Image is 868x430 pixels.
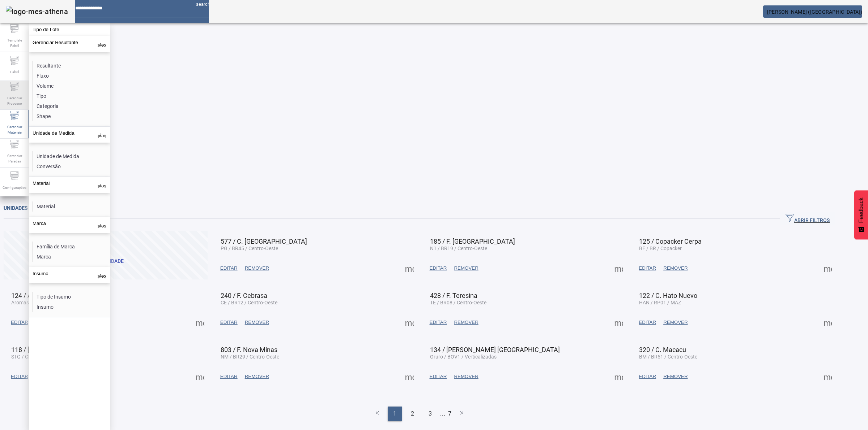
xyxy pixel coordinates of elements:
span: [PERSON_NAME] ([GEOGRAPHIC_DATA]) [767,9,862,15]
span: STG / CL01 / ABC [11,354,51,360]
span: REMOVER [454,265,478,272]
button: Mais [403,370,416,383]
button: Mais [193,370,207,383]
span: 240 / F. Cebrasa [221,292,267,299]
span: 320 / C. Macacu [639,346,686,353]
button: REMOVER [450,370,482,383]
button: EDITAR [426,316,451,329]
span: EDITAR [639,319,656,326]
li: Fluxo [33,71,110,81]
button: Gerenciar Resultante [29,36,110,52]
button: Mais [612,370,625,383]
span: EDITAR [639,373,656,380]
span: NM / BR29 / Centro-Oeste [221,354,279,360]
li: Material [33,201,110,212]
li: ... [439,407,446,421]
li: Família de Marca [33,242,110,252]
span: Template Fabril [4,35,25,51]
button: REMOVER [241,316,273,329]
span: EDITAR [639,265,656,272]
mat-icon: keyboard_arrow_up [98,130,106,139]
span: 428 / F. Teresina [430,292,477,299]
button: EDITAR [635,370,660,383]
span: CE / BR12 / Centro-Oeste [221,300,277,305]
span: EDITAR [11,373,28,380]
li: Volume [33,81,110,91]
button: REMOVER [450,262,482,275]
button: REMOVER [660,262,691,275]
span: Gerenciar Materiais [4,122,25,137]
span: 577 / C. [GEOGRAPHIC_DATA] [221,238,307,245]
span: REMOVER [245,265,269,272]
span: EDITAR [11,319,28,326]
span: PG / BR45 / Centro-Oeste [221,246,278,251]
button: EDITAR [217,370,241,383]
span: REMOVER [454,319,478,326]
li: Tipo [33,91,110,101]
span: 125 / Copacker Cerpa [639,238,702,245]
span: Fabril [8,67,21,77]
button: EDITAR [217,262,241,275]
button: ABRIR FILTROS [780,212,835,225]
button: Mais [821,370,834,383]
li: Tipo de Insumo [33,292,110,302]
span: REMOVER [245,319,269,326]
span: 124 / Aromas Verticalizadas [11,292,92,299]
mat-icon: keyboard_arrow_up [98,221,106,229]
button: Mais [821,316,834,329]
span: ABRIR FILTROS [786,213,830,224]
span: Gerenciar Processo [4,93,25,108]
button: Criar unidade [4,231,208,279]
li: Resultante [33,61,110,71]
button: Mais [821,262,834,275]
button: REMOVER [450,316,482,329]
span: 803 / F. Nova Minas [221,346,277,353]
li: Insumo [33,302,110,312]
span: Aromas / BRV1 / Verticalizadas [11,300,82,305]
button: EDITAR [7,370,32,383]
span: EDITAR [220,265,238,272]
button: Mais [612,262,625,275]
li: 7 [448,407,451,421]
button: EDITAR [217,316,241,329]
li: Categoria [33,101,110,111]
button: EDITAR [7,316,32,329]
span: 134 / [PERSON_NAME] [GEOGRAPHIC_DATA] [430,346,560,353]
span: REMOVER [245,373,269,380]
span: 3 [429,409,432,418]
img: logo-mes-athena [6,6,68,17]
button: Unidade de Medida [29,127,110,143]
span: REMOVER [454,373,478,380]
span: 2 [411,409,414,418]
button: Mais [612,316,625,329]
span: EDITAR [220,373,238,380]
button: Insumo [29,267,110,283]
span: BM / BR51 / Centro-Oeste [639,354,697,360]
button: Feedback - Mostrar pesquisa [854,190,868,239]
button: REMOVER [241,262,273,275]
mat-icon: keyboard_arrow_up [98,181,106,189]
mat-icon: keyboard_arrow_up [98,40,106,48]
button: Material [29,177,110,193]
li: Conversão [33,161,110,171]
li: Unidade de Medida [33,151,110,161]
span: 118 / [PERSON_NAME] [11,346,77,353]
span: REMOVER [663,373,688,380]
span: EDITAR [430,373,447,380]
button: Mais [403,262,416,275]
button: REMOVER [660,370,691,383]
span: 185 / F. [GEOGRAPHIC_DATA] [430,238,515,245]
button: REMOVER [660,316,691,329]
span: Unidades [4,205,27,211]
span: BE / BR / Copacker [639,246,682,251]
span: EDITAR [220,319,238,326]
button: Tipo de Lote [29,23,110,36]
button: Mais [193,316,207,329]
button: Marca [29,217,110,233]
span: 122 / C. Hato Nuevo [639,292,697,299]
button: EDITAR [635,316,660,329]
button: EDITAR [635,262,660,275]
li: Marca [33,252,110,262]
span: N1 / BR19 / Centro-Oeste [430,246,487,251]
span: EDITAR [430,319,447,326]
